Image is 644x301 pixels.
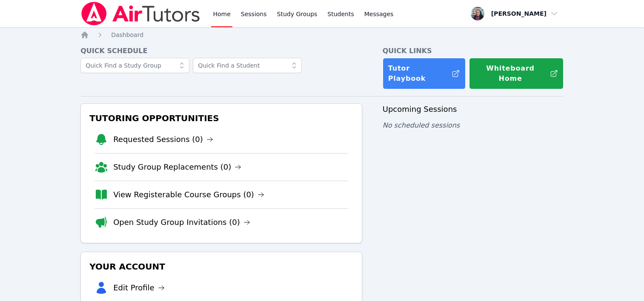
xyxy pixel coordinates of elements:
a: Open Study Group Invitations (0) [113,216,250,228]
span: Dashboard [111,31,143,38]
a: Study Group Replacements (0) [113,161,241,173]
a: Tutor Playbook [383,58,466,89]
h3: Upcoming Sessions [383,103,564,115]
input: Quick Find a Student [193,58,302,73]
nav: Breadcrumb [80,31,564,39]
a: Requested Sessions (0) [113,133,213,145]
h3: Tutoring Opportunities [88,111,355,126]
a: View Registerable Course Groups (0) [113,189,264,201]
button: Whiteboard Home [469,58,564,89]
img: Air Tutors [80,2,201,26]
a: Dashboard [111,31,143,39]
h4: Quick Links [383,46,564,56]
span: Messages [364,10,394,18]
input: Quick Find a Study Group [80,58,189,73]
h4: Quick Schedule [80,46,362,56]
a: Edit Profile [113,282,165,294]
h3: Your Account [88,259,355,274]
span: No scheduled sessions [383,121,460,129]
